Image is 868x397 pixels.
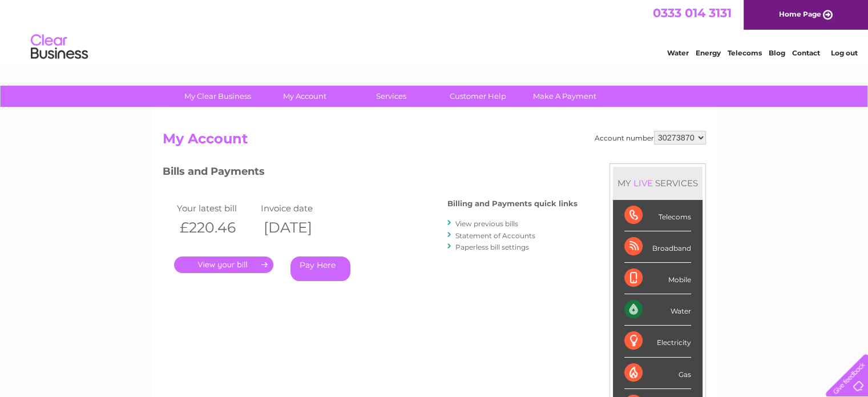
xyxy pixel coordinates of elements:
a: My Clear Business [171,86,265,107]
div: Water [624,294,691,326]
a: Log out [830,49,857,57]
a: 0333 014 3131 [653,6,732,20]
h3: Bills and Payments [163,163,578,183]
a: Energy [696,49,721,57]
a: Pay Here [290,256,350,281]
th: £220.46 [174,216,259,239]
div: Account number [595,131,706,145]
h4: Billing and Payments quick links [447,199,578,208]
a: Services [344,86,438,107]
a: Make A Payment [518,86,612,107]
img: logo.png [30,30,88,65]
a: Blog [769,49,785,57]
a: Customer Help [431,86,525,107]
div: LIVE [631,178,655,189]
div: Broadband [624,231,691,263]
th: [DATE] [258,216,342,239]
div: Gas [624,358,691,389]
a: Contact [792,49,820,57]
td: Your latest bill [174,200,259,216]
div: Telecoms [624,200,691,231]
a: Statement of Accounts [455,231,535,240]
div: Clear Business is a trading name of Verastar Limited (registered in [GEOGRAPHIC_DATA] No. 3667643... [165,6,704,55]
div: MY SERVICES [613,167,703,199]
div: Mobile [624,263,691,294]
a: Water [667,49,689,57]
a: Paperless bill settings [455,243,529,251]
a: View previous bills [455,219,518,228]
div: Electricity [624,326,691,357]
a: Telecoms [728,49,762,57]
a: . [174,256,273,273]
td: Invoice date [258,200,342,216]
h2: My Account [163,131,706,153]
a: My Account [257,86,352,107]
